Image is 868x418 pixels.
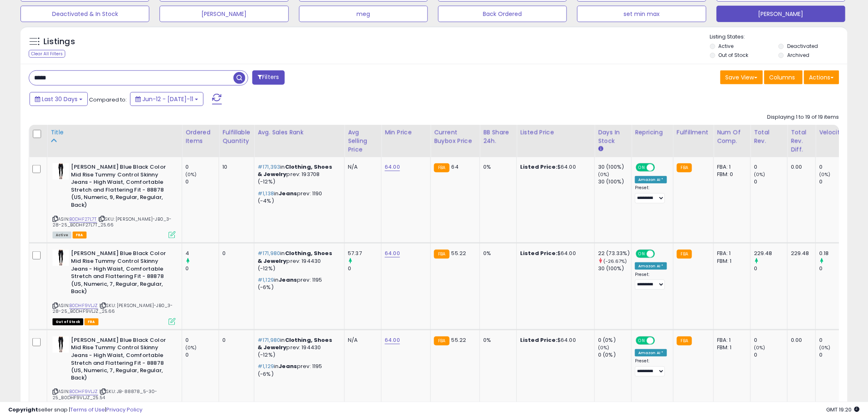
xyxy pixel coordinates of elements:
[598,351,631,359] div: 0 (0%)
[258,337,338,359] p: in prev: 194430 (-12%)
[258,336,332,351] span: Clothing, Shoes & Jewelry
[717,337,744,344] div: FBA: 1
[635,128,670,137] div: Repricing
[185,344,197,351] small: (0%)
[717,258,744,265] div: FBM: 1
[717,344,744,351] div: FBM: 1
[754,337,787,344] div: 0
[70,406,105,413] a: Terms of Use
[434,128,476,145] div: Current Buybox Price
[717,6,845,22] button: [PERSON_NAME]
[677,337,692,346] small: FBA
[53,302,173,314] span: | SKU: [PERSON_NAME]-JB0_3-28-25_B0DHF9VLJZ_25.66
[677,250,692,259] small: FBA
[53,216,172,228] span: | SKU: [PERSON_NAME]-JB0_3-28-25_B0DHF27L7T_25.66
[185,337,219,344] div: 0
[717,128,747,145] div: Num of Comp.
[754,265,787,272] div: 0
[73,232,87,239] span: FBA
[754,178,787,185] div: 0
[385,249,400,258] a: 64.00
[598,178,631,185] div: 30 (100%)
[791,128,812,154] div: Total Rev. Diff.
[598,171,610,178] small: (0%)
[258,249,332,264] span: Clothing, Shoes & Jewelry
[348,128,378,154] div: Avg Selling Price
[185,265,219,272] div: 0
[598,344,610,351] small: (0%)
[385,163,400,171] a: 64.00
[520,250,588,257] div: $64.00
[434,163,449,172] small: FBA
[348,265,381,272] div: 0
[754,344,765,351] small: (0%)
[598,163,631,171] div: 30 (100%)
[71,163,171,211] b: [PERSON_NAME] Blue Black Color Mid Rise Tummy Control Skinny Jeans - High Waist, Comfortable Stre...
[8,406,38,413] strong: Copyright
[520,337,588,344] div: $64.00
[754,171,765,178] small: (0%)
[258,336,280,344] span: #171,980
[819,265,852,272] div: 0
[577,6,706,22] button: set min max
[520,128,591,137] div: Listed Price
[791,337,809,344] div: 0.00
[520,336,557,344] b: Listed Price:
[53,232,71,239] span: All listings currently available for purchase on Amazon
[654,164,667,171] span: OFF
[53,319,83,325] span: All listings that are currently out of stock and unavailable for purchase on Amazon
[635,358,667,377] div: Preset:
[53,250,69,266] img: 31xTrupSquL._SL40_.jpg
[719,43,734,50] label: Active
[452,163,459,171] span: 64
[819,351,852,359] div: 0
[69,389,98,395] a: B0DHF9VLJZ
[258,363,338,377] p: in prev: 1195 (-6%)
[258,276,338,291] p: in prev: 1195 (-6%)
[299,6,428,22] button: meg
[43,36,75,47] h5: Listings
[258,163,332,178] span: Clothing, Shoes & Jewelry
[717,250,744,257] div: FBA: 1
[71,250,171,297] b: [PERSON_NAME] Blue Black Color Mid Rise Tummy Control Skinny Jeans - High Waist, Comfortable Stre...
[89,96,127,104] span: Compared to:
[791,250,809,257] div: 229.48
[53,337,69,353] img: 31xTrupSquL._SL40_.jpg
[106,406,142,413] a: Privacy Policy
[635,272,667,290] div: Preset:
[142,95,193,103] span: Jun-12 - [DATE]-11
[8,406,142,414] div: seller snap | |
[770,73,795,81] span: Columns
[598,145,603,153] small: Days In Stock.
[258,163,280,171] span: #171,393
[258,249,280,257] span: #171,980
[635,176,667,183] div: Amazon AI *
[637,164,647,171] span: ON
[29,50,65,58] div: Clear All Filters
[185,351,219,359] div: 0
[635,349,667,357] div: Amazon AI *
[130,92,203,106] button: Jun-12 - [DATE]-11
[710,33,847,41] p: Listing States:
[30,92,88,106] button: Last 30 Days
[787,52,809,59] label: Archived
[252,70,284,85] button: Filters
[222,337,248,344] div: 0
[637,337,647,344] span: ON
[677,163,692,172] small: FBA
[438,6,567,22] button: Back Ordered
[635,185,667,203] div: Preset:
[185,178,219,185] div: 0
[185,128,215,145] div: Ordered Items
[520,163,588,171] div: $64.00
[71,337,171,384] b: [PERSON_NAME] Blue Black Color Mid Rise Tummy Control Skinny Jeans - High Waist, Comfortable Stre...
[258,128,341,137] div: Avg. Sales Rank
[279,276,297,284] span: Jeans
[603,258,627,264] small: (-26.67%)
[767,113,839,121] div: Displaying 1 to 19 of 19 items
[258,190,338,205] p: in prev: 1190 (-4%)
[520,249,557,257] b: Listed Price:
[598,337,631,344] div: 0 (0%)
[185,171,197,178] small: (0%)
[258,250,338,272] p: in prev: 194430 (-12%)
